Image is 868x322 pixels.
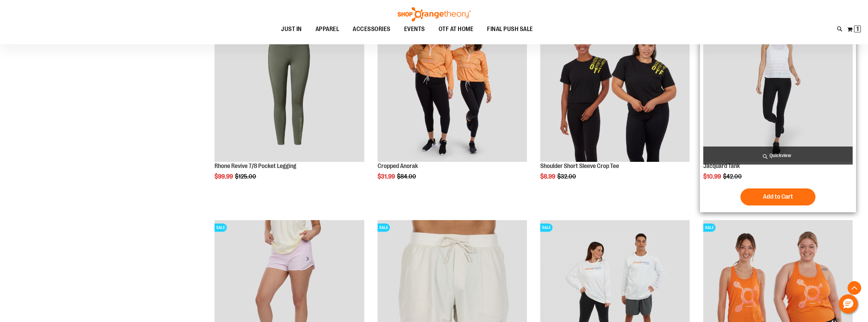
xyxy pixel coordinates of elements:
img: Shop Orangetheory [397,7,472,21]
span: APPAREL [315,21,339,37]
span: SALE [540,224,553,232]
a: Rhone Revive 7/8 Pocket LeggingSALE [215,12,364,163]
div: product [211,9,367,197]
a: Shoulder Short Sleeve Crop Tee [540,163,619,169]
img: Product image for Shoulder Short Sleeve Crop Tee [540,12,690,162]
span: $99.99 [215,173,234,180]
span: EVENTS [404,21,425,37]
a: OTF AT HOME [432,21,481,37]
span: SALE [378,224,390,232]
a: Cropped Anorak [378,163,418,169]
div: product [700,9,856,212]
span: $31.99 [378,173,396,180]
div: product [537,9,693,197]
a: APPAREL [309,21,346,37]
button: Add to Cart [740,188,815,205]
img: Rhone Revive 7/8 Pocket Legging [215,12,364,162]
span: JUST IN [281,21,302,37]
img: Front view of Jacquard Tank [703,12,853,162]
span: $8.99 [540,173,556,180]
span: SALE [215,224,227,232]
span: SALE [703,224,716,232]
span: $42.00 [723,173,743,180]
a: JUST IN [274,21,309,37]
span: $32.00 [557,173,577,180]
a: ACCESSORIES [346,21,397,37]
img: Cropped Anorak primary image [378,12,527,162]
a: Cropped Anorak primary imageSALE [378,12,527,163]
button: Hello, have a question? Let’s chat. [839,294,858,313]
span: OTF AT HOME [439,21,474,37]
div: product [374,9,530,197]
a: EVENTS [397,21,432,37]
span: FINAL PUSH SALE [487,21,533,37]
a: Rhone Revive 7/8 Pocket Legging [215,163,296,169]
span: $84.00 [397,173,417,180]
a: Front view of Jacquard TankSALE [703,12,853,163]
span: ACCESSORIES [353,21,391,37]
a: Quickview [703,147,853,165]
span: 1 [856,26,859,32]
span: Add to Cart [763,193,793,200]
span: $10.99 [703,173,722,180]
span: $125.00 [235,173,257,180]
a: Jacquard Tank [703,163,740,169]
a: FINAL PUSH SALE [480,21,540,37]
a: Product image for Shoulder Short Sleeve Crop TeeSALE [540,12,690,163]
button: Back To Top [848,281,861,295]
